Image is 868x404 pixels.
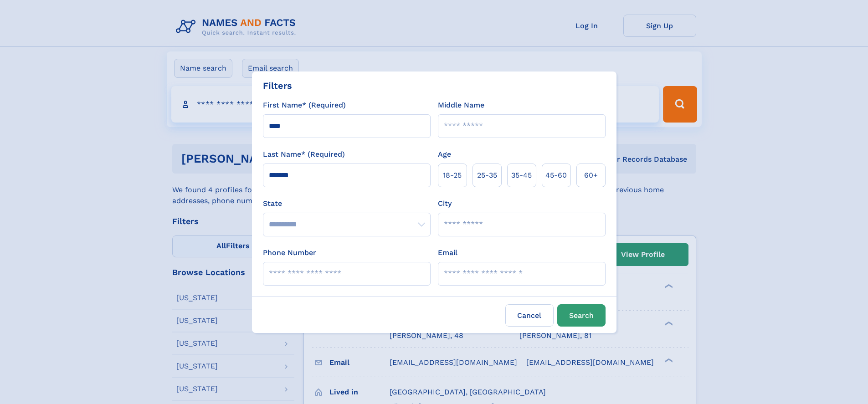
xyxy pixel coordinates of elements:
[477,170,497,181] span: 25‑35
[584,170,598,181] span: 60+
[263,149,345,160] label: Last Name* (Required)
[443,170,462,181] span: 18‑25
[557,304,606,327] button: Search
[263,79,292,92] div: Filters
[438,100,484,111] label: Middle Name
[438,149,451,160] label: Age
[505,304,554,327] label: Cancel
[438,198,452,209] label: City
[511,170,532,181] span: 35‑45
[263,247,316,258] label: Phone Number
[263,100,346,111] label: First Name* (Required)
[438,247,457,258] label: Email
[545,170,567,181] span: 45‑60
[263,198,431,209] label: State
